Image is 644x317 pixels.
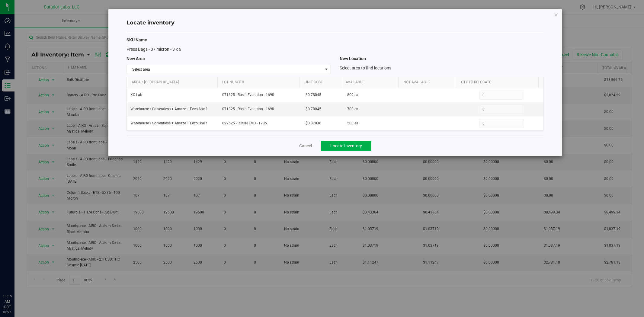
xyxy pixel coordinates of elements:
[347,120,358,126] span: 500 ea
[6,269,24,287] iframe: Resource center
[130,92,142,98] span: XO Lab
[306,106,321,112] span: $0.78045
[130,106,207,112] span: Warehouse / Solventless + Amaze + Feco Shelf
[222,120,298,126] span: 092525 - ROSIN EVO - 1785
[299,143,312,149] a: Cancel
[461,80,536,85] a: Qty to Relocate
[340,56,366,61] span: New Location
[330,143,362,148] span: Locate Inventory
[127,65,323,74] span: Select area
[127,37,147,42] span: SKU Name
[130,120,207,126] span: Warehouse / Solventless + Amaze + Feco Shelf
[305,80,339,85] a: Unit Cost
[347,106,358,112] span: 700 ea
[306,120,321,126] span: $0.87036
[340,66,391,70] span: Select area to find locations
[127,56,145,61] span: New Area
[127,19,544,27] h4: Locate inventory
[347,92,358,98] span: 809 ea
[306,92,321,98] span: $0.78045
[323,65,330,74] span: select
[132,80,215,85] a: Area / [GEOGRAPHIC_DATA]
[127,47,181,52] span: Press Bags - 37 micron - 3 x 6
[18,268,25,275] iframe: Resource center unread badge
[346,80,396,85] a: Available
[321,141,371,151] button: Locate Inventory
[222,106,298,112] span: 071825 - Rosin Evolution - 1690
[222,80,297,85] a: Lot Number
[403,80,454,85] a: Not Available
[222,92,298,98] span: 071825 - Rosin Evolution - 1690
